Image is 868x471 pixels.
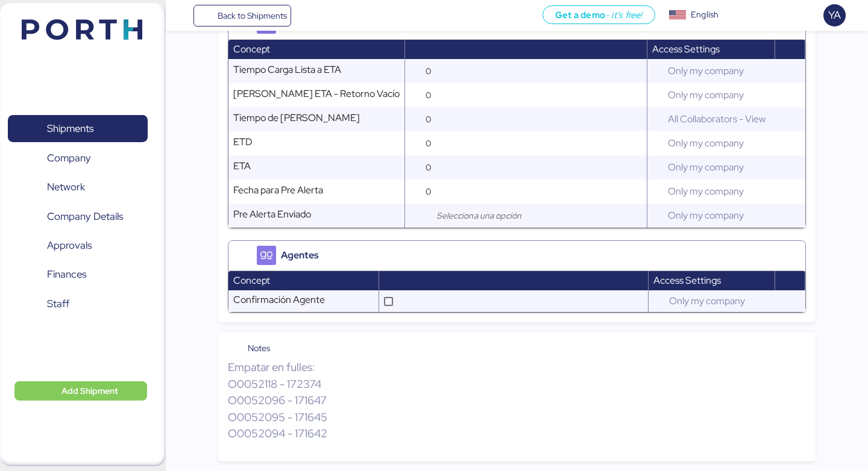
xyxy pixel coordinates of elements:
[663,132,749,154] span: Only my company
[434,208,561,223] input: Selecciona una opción
[233,43,270,55] span: Concept
[652,43,720,55] span: Access Settings
[47,266,86,283] span: Finances
[233,208,311,220] span: Pre Alerta Enviado
[233,87,400,100] span: [PERSON_NAME] ETA - Retorno Vacío
[8,290,148,318] a: Staff
[233,160,251,172] span: ETA
[663,60,749,82] span: Only my company
[663,204,749,226] span: Only my company
[47,237,92,254] span: Approvals
[47,295,69,313] span: Staff
[233,293,325,306] span: Confirmación Agente
[663,84,749,106] span: Only my company
[233,274,270,287] span: Concept
[228,359,805,442] p: Empatar en fulles: O0052118 - 172374 O0052096 - 171647 O0052095 - 171645 O0052094 - 171642
[47,178,85,196] span: Network
[173,5,193,26] button: Menu
[663,108,770,130] span: All Collaborators - View
[193,5,292,27] a: Back to Shipments
[14,381,147,401] button: Add Shipment
[218,8,287,23] span: Back to Shipments
[47,208,123,225] span: Company Details
[47,120,93,137] span: Shipments
[663,180,749,202] span: Only my company
[664,290,750,312] span: Only my company
[8,261,148,289] a: Finances
[47,149,91,167] span: Company
[8,202,148,230] a: Company Details
[691,8,719,21] div: English
[233,184,323,196] span: Fecha para Pre Alerta
[281,248,319,263] span: Agentes
[61,384,118,398] span: Add Shipment
[233,63,341,76] span: Tiempo Carga Lista a ETA
[8,144,148,172] a: Company
[653,274,721,287] span: Access Settings
[8,232,148,260] a: Approvals
[8,115,148,143] a: Shipments
[663,156,749,178] span: Only my company
[8,173,148,201] a: Network
[233,111,360,124] span: Tiempo de [PERSON_NAME]
[248,342,270,355] span: Notes
[828,7,841,23] span: YA
[233,136,253,148] span: ETD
